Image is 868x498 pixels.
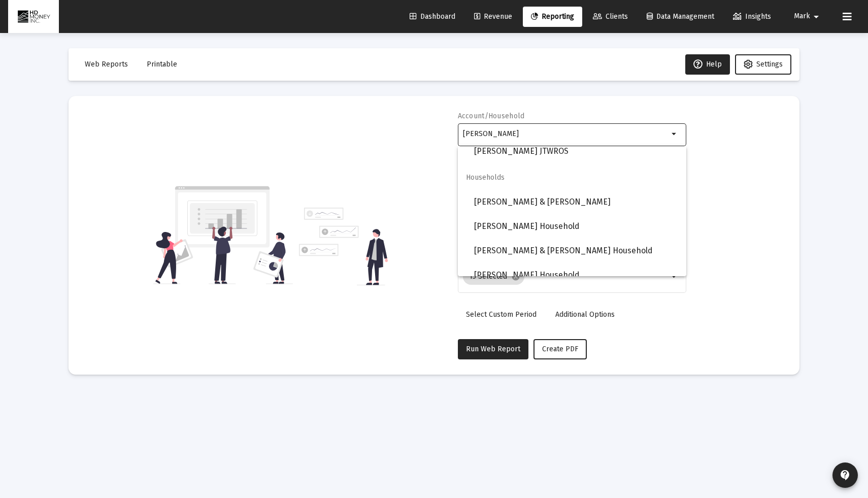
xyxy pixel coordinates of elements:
span: Web Reports [85,60,128,69]
button: Printable [139,54,185,75]
mat-icon: arrow_drop_down [810,7,822,27]
span: Revenue [474,12,512,21]
button: Run Web Report [458,339,528,359]
mat-icon: arrow_drop_down [669,271,681,283]
span: Additional Options [555,310,615,319]
img: Dashboard [16,7,51,27]
label: Account/Household [458,112,525,120]
span: Settings [756,60,783,69]
span: Data Management [647,12,714,21]
img: reporting-alt [299,208,388,285]
button: Web Reports [77,54,136,75]
span: [PERSON_NAME] & [PERSON_NAME] Household [474,239,678,263]
span: Create PDF [542,345,578,353]
a: Insights [725,7,779,27]
button: Help [685,54,730,75]
span: Help [693,60,722,69]
button: Create PDF [533,339,587,359]
input: Search or select an account or household [463,130,669,138]
span: Mark [794,12,810,21]
mat-chip-list: Selection [463,267,669,287]
button: Mark [782,6,834,26]
a: Revenue [466,7,520,27]
span: [PERSON_NAME] Household [474,214,678,239]
span: Run Web Report [466,345,520,353]
a: Dashboard [402,7,463,27]
span: Dashboard [410,12,455,21]
mat-icon: contact_support [839,469,851,481]
span: Select Custom Period [466,310,537,319]
a: Clients [585,7,636,27]
span: [PERSON_NAME] & [PERSON_NAME] [474,190,678,214]
button: Settings [735,54,791,75]
a: Data Management [639,7,722,27]
mat-chip: 15 Selected [463,269,524,285]
span: [PERSON_NAME] Household [474,263,678,287]
span: Clients [593,12,628,21]
mat-icon: arrow_drop_down [669,128,681,140]
a: Reporting [523,7,582,27]
span: Households [458,165,686,190]
mat-icon: cancel [511,272,520,281]
span: Insights [733,12,771,21]
img: reporting [153,185,293,285]
span: Printable [147,60,177,69]
span: Reporting [531,12,574,21]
